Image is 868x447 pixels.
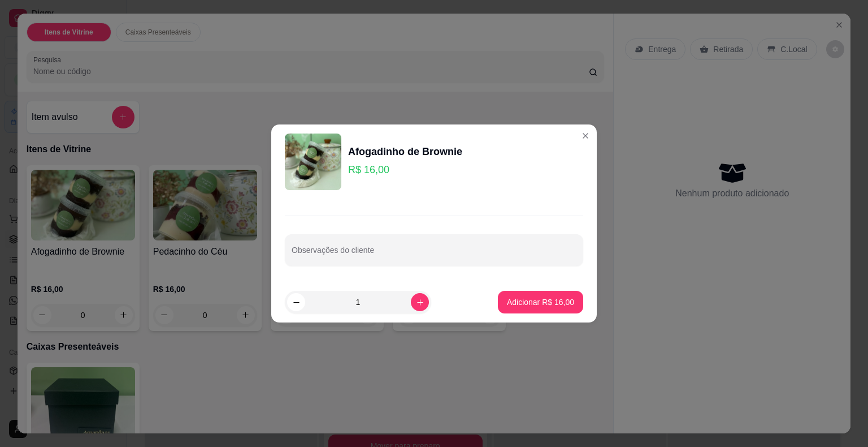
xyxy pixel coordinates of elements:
[576,127,594,145] button: Close
[498,291,583,313] button: Adicionar R$ 16,00
[348,144,462,160] div: Afogadinho de Brownie
[285,134,341,190] img: product-image
[287,293,305,311] button: decrease-product-quantity
[348,162,462,178] p: R$ 16,00
[411,293,429,311] button: increase-product-quantity
[292,249,576,260] input: Observações do cliente
[507,296,574,308] p: Adicionar R$ 16,00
